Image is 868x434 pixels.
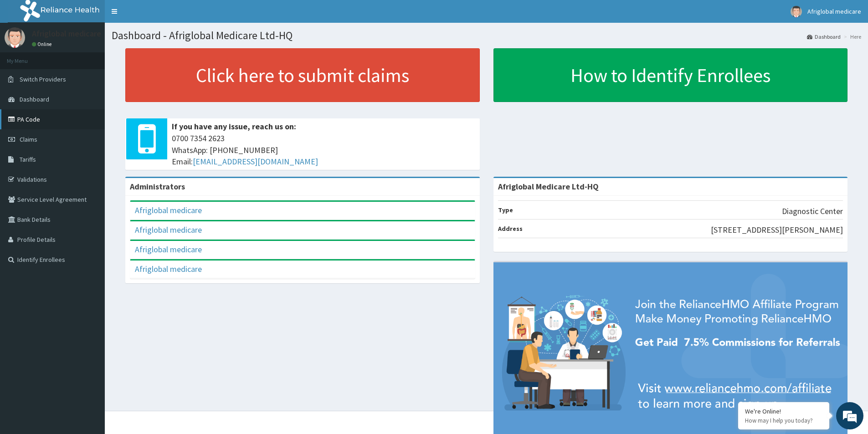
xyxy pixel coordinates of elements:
a: Click here to submit claims [125,48,480,102]
p: [STREET_ADDRESS][PERSON_NAME] [711,224,843,236]
a: Dashboard [807,33,841,41]
a: [EMAIL_ADDRESS][DOMAIN_NAME] [193,156,318,167]
img: User Image [5,27,25,48]
img: User Image [791,6,802,17]
li: Here [842,33,861,41]
a: Afriglobal medicare [135,244,202,255]
span: Claims [20,135,37,143]
span: Dashboard [20,95,49,103]
b: Type [498,206,513,214]
b: Administrators [130,181,185,192]
span: Afriglobal medicare [807,7,861,15]
a: Afriglobal medicare [135,225,202,235]
strong: Afriglobal Medicare Ltd-HQ [498,181,599,192]
span: Tariffs [20,155,36,163]
p: Afriglobal medicare [32,30,101,38]
a: Afriglobal medicare [135,264,202,274]
p: How may I help you today? [745,417,822,424]
b: Address [498,225,523,233]
a: Online [32,41,54,47]
a: How to Identify Enrollees [493,48,848,102]
h1: Dashboard - Afriglobal Medicare Ltd-HQ [112,30,861,41]
div: We're Online! [745,407,822,415]
p: Diagnostic Center [782,205,843,217]
b: If you have any issue, reach us on: [172,121,296,132]
span: Switch Providers [20,75,66,83]
span: 0700 7354 2623 WhatsApp: [PHONE_NUMBER] Email: [172,133,475,168]
a: Afriglobal medicare [135,205,202,215]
